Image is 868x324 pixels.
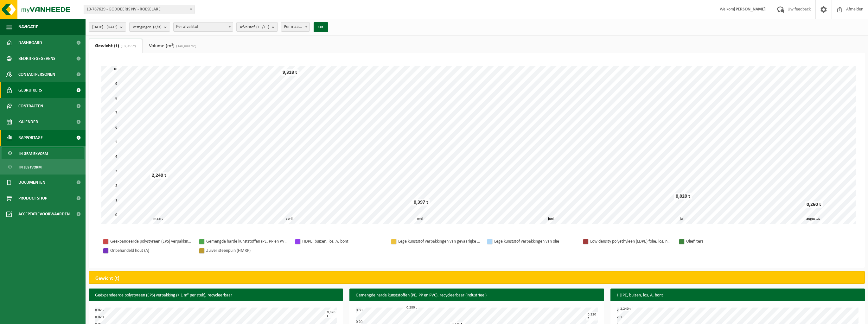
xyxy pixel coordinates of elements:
span: (13,035 t) [119,44,136,48]
div: HDPE, buizen, los, A, bont [302,238,385,245]
span: In grafiekvorm [19,148,48,160]
span: Per afvalstof [174,22,233,31]
div: Lege kunststof verpakkingen van gevaarlijke stoffen [398,238,481,245]
span: Navigatie [18,19,38,35]
span: Per maand [281,22,310,32]
span: Dashboard [18,35,42,51]
count: (3/3) [153,25,162,29]
span: Per afvalstof [173,22,233,32]
span: Vestigingen [133,22,162,32]
span: Kalender [18,114,38,130]
span: (140,000 m³) [175,44,196,48]
span: Per maand [281,22,310,31]
div: 0,280 t [405,305,418,310]
span: Product Shop [18,190,47,206]
div: 0,260 t [805,201,823,208]
count: (11/11) [256,25,269,29]
span: Documenten [18,175,45,190]
h3: HDPE, buizen, los, A, bont [610,289,865,302]
div: 2,240 t [150,172,168,179]
span: 10-787629 - GODDEERIS NV - ROESELARE [84,5,195,14]
span: In lijstvorm [19,161,41,173]
div: 0,020 t [325,310,337,318]
div: Onbehandeld hout (A) [110,247,193,255]
a: Gewicht (t) [89,39,142,53]
div: Geëxpandeerde polystyreen (EPS) verpakking (< 1 m² per stuk), recycleerbaar [110,238,193,245]
div: 0,820 t [674,193,692,200]
div: 2,240 t [619,307,632,311]
a: Volume (m³) [143,39,203,53]
span: Acceptatievoorwaarden [18,206,70,222]
div: Lege kunststof verpakkingen van olie [494,238,577,245]
div: Oliefilters [686,238,769,245]
span: Gebruikers [18,82,42,98]
div: 0,220 t [586,312,598,321]
a: In lijstvorm [2,161,84,173]
span: Contracten [18,98,43,114]
button: [DATE] - [DATE] [89,22,126,32]
span: [DATE] - [DATE] [92,22,118,32]
span: Contactpersonen [18,67,55,82]
div: Low density polyethyleen (LDPE) folie, los, naturel [590,238,673,245]
h3: Gemengde harde kunststoffen (PE, PP en PVC), recycleerbaar (industrieel) [349,289,604,302]
span: Rapportage [18,130,43,146]
div: 9,318 t [281,69,299,76]
span: Afvalstof [240,22,269,32]
a: In grafiekvorm [2,147,84,159]
button: Vestigingen(3/3) [129,22,170,32]
div: Gemengde harde kunststoffen (PE, PP en PVC), recycleerbaar (industrieel) [206,238,289,245]
button: Afvalstof(11/11) [236,22,278,32]
span: Bedrijfsgegevens [18,51,55,67]
strong: [PERSON_NAME] [734,7,766,12]
button: OK [314,22,328,32]
div: Zuiver steenpuin (HMRP) [206,247,289,255]
h3: Geëxpandeerde polystyreen (EPS) verpakking (< 1 m² per stuk), recycleerbaar [89,289,343,302]
div: 0,397 t [412,199,430,206]
h2: Gewicht (t) [89,271,126,285]
span: 10-787629 - GODDEERIS NV - ROESELARE [84,5,194,14]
